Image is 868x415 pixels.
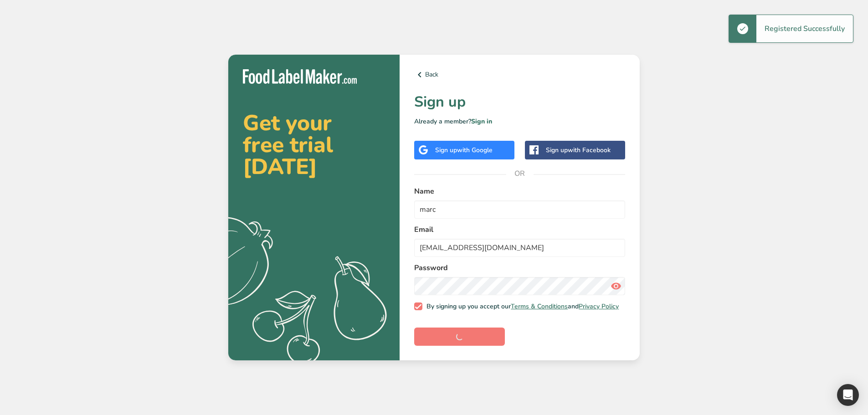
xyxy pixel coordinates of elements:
div: Open Intercom Messenger [837,384,859,406]
span: OR [506,160,534,187]
img: Food Label Maker [243,69,357,84]
label: Name [414,186,625,197]
a: Terms & Conditions [511,302,568,311]
label: Email [414,224,625,235]
input: John Doe [414,200,625,219]
p: Already a member? [414,117,625,126]
span: with Google [457,146,493,154]
div: Registered Successfully [756,15,853,42]
div: Sign up [435,145,493,155]
span: with Facebook [568,146,611,154]
input: email@example.com [414,239,625,257]
label: Password [414,262,625,273]
div: Sign up [546,145,611,155]
h2: Get your free trial [DATE] [243,112,385,178]
a: Sign in [471,117,492,126]
h1: Sign up [414,91,625,113]
a: Back [414,69,625,80]
a: Privacy Policy [579,302,619,311]
span: By signing up you accept our and [422,302,619,311]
